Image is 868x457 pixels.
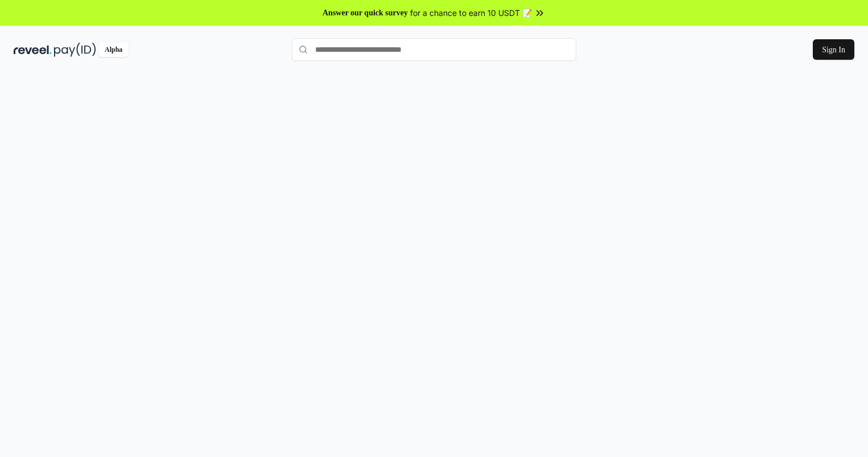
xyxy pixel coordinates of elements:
span: Answer our quick survey [315,7,415,19]
img: pay_id [54,43,96,57]
button: Sign In [809,39,854,60]
img: reveel_dark [14,43,52,57]
span: for a chance to earn 10 USDT 📝 [418,7,539,19]
div: Alpha [98,43,130,57]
